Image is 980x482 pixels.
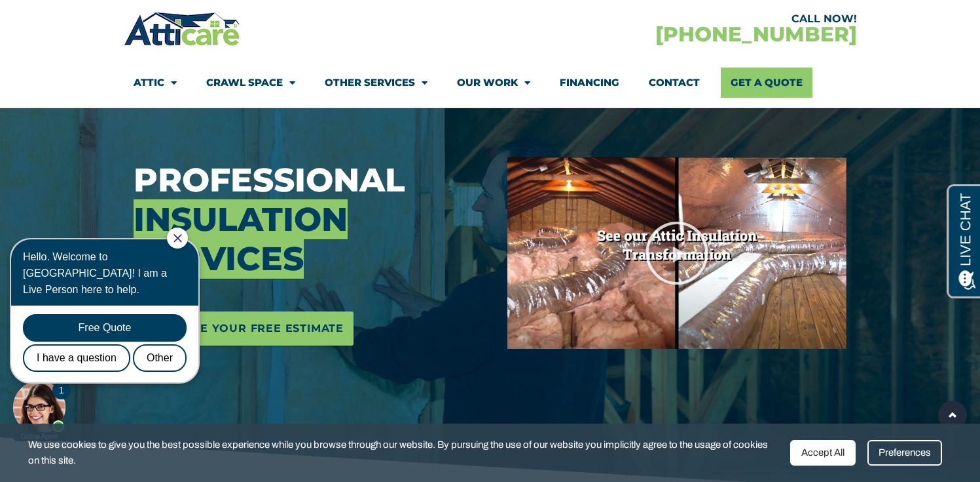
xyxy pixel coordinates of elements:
div: Preferences [867,440,942,466]
span: We use cookies to give you the best possible experience while you browse through our website. By ... [28,437,781,469]
nav: Menu [134,68,847,98]
a: Contact [649,68,700,98]
a: Our Work [457,68,530,98]
iframe: Chat Invitation [7,226,216,443]
a: Attic [134,68,177,98]
div: Play Video [644,220,710,286]
a: Other Services [325,68,427,98]
div: Accept All [790,440,856,466]
a: Crawl Space [206,68,295,98]
a: Financing [560,68,619,98]
a: Get A Quote [721,68,812,98]
a: Schedule Your Free Estimate [134,311,354,346]
h3: Professional [134,161,488,279]
span: Schedule Your Free Estimate [143,318,344,339]
span: Insulation Services [134,199,348,279]
div: CALL NOW! [490,14,857,24]
span: Opens a chat window [32,10,105,27]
